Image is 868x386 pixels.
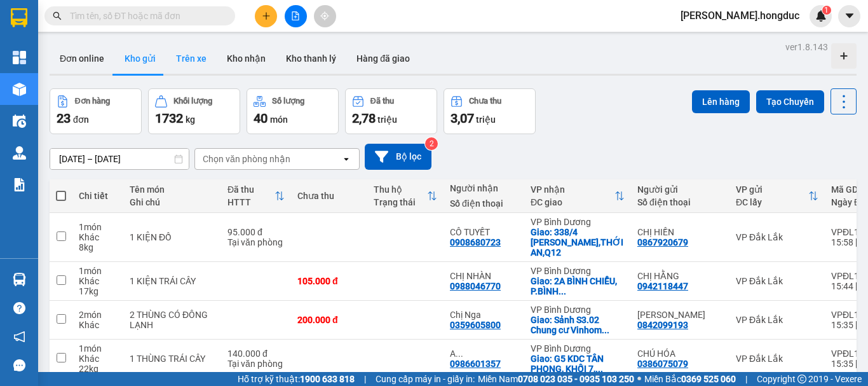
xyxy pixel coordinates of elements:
[450,310,518,320] div: Chị Nga
[531,266,625,276] div: VP Bình Dương
[637,348,723,359] div: CHÚ HÓA
[130,232,215,242] div: 1 KIỆN ĐỒ
[844,10,855,22] span: caret-down
[736,354,818,364] div: VP Đắk Lắk
[531,276,625,296] div: Giao: 2A BÌNH CHIỂU, P.BÌNH CHIỂU, THỦ ĐỨC
[79,232,117,242] div: Khác
[450,281,501,291] div: 0988046770
[130,310,215,330] div: 2 THÙNG CÓ ĐÔNG LẠNH
[13,331,25,343] span: notification
[444,88,536,134] button: Chưa thu3,07 triệu
[644,372,736,386] span: Miền Bắc
[637,359,688,369] div: 0386075079
[79,286,117,296] div: 17 kg
[451,111,474,126] span: 3,07
[50,43,114,74] button: Đơn online
[297,276,361,286] div: 105.000 đ
[79,310,117,320] div: 2 món
[824,6,829,15] span: 1
[79,191,117,201] div: Chi tiết
[374,184,427,195] div: Thu hộ
[221,179,291,213] th: Toggle SortBy
[450,198,518,209] div: Số điện thoại
[227,348,285,359] div: 140.000 đ
[602,325,609,335] span: ...
[79,242,117,252] div: 8 kg
[297,191,361,201] div: Chưa thu
[450,183,518,193] div: Người nhận
[130,197,215,207] div: Ghi chú
[352,111,376,126] span: 2,78
[291,11,300,20] span: file-add
[374,197,427,207] div: Trạng thái
[314,5,336,27] button: aim
[11,8,27,27] img: logo-vxr
[637,271,723,281] div: CHỊ HẰNG
[531,227,625,258] div: Giao: 338/4 TÔ TÂN,THỚI AN,Q12
[478,372,634,386] span: Miền Nam
[518,374,634,384] strong: 0708 023 035 - 0935 103 250
[13,83,26,96] img: warehouse-icon
[670,8,810,24] span: [PERSON_NAME].hongduc
[50,149,189,169] input: Select a date range.
[345,88,437,134] button: Đã thu2,78 triệu
[736,232,818,242] div: VP Đắk Lắk
[756,90,824,113] button: Tạo Chuyến
[13,273,26,286] img: warehouse-icon
[450,237,501,247] div: 0908680723
[255,5,277,27] button: plus
[227,227,285,237] div: 95.000 đ
[320,11,329,20] span: aim
[531,184,614,195] div: VP nhận
[450,320,501,330] div: 0359605800
[173,97,212,106] div: Khối lượng
[50,88,142,134] button: Đơn hàng23đơn
[531,197,614,207] div: ĐC giao
[254,111,268,126] span: 40
[270,114,288,125] span: món
[130,184,215,195] div: Tên món
[681,374,736,384] strong: 0369 525 060
[79,266,117,276] div: 1 món
[13,51,26,64] img: dashboard-icon
[346,43,420,74] button: Hàng đã giao
[745,372,747,386] span: |
[217,43,276,74] button: Kho nhận
[637,376,641,382] span: ⚪️
[736,276,818,286] div: VP Đắk Lắk
[531,305,625,315] div: VP Bình Dương
[272,97,304,106] div: Số lượng
[692,90,750,113] button: Lên hàng
[531,315,625,335] div: Giao: Sảnh S3.02 Chung cư Vinhome Grand Park, P Long Thạnh Mỹ, Q 9, HCM.
[13,178,26,191] img: solution-icon
[262,11,271,20] span: plus
[166,43,217,74] button: Trên xe
[79,222,117,232] div: 1 món
[238,372,355,386] span: Hỗ trợ kỹ thuật:
[524,179,631,213] th: Toggle SortBy
[114,43,166,74] button: Kho gửi
[227,184,275,195] div: Đã thu
[79,364,117,374] div: 22 kg
[450,227,518,237] div: CÔ TUYẾT
[637,310,723,320] div: ANH NGỌC
[57,111,71,126] span: 23
[822,6,831,15] sup: 1
[736,315,818,325] div: VP Đắk Lắk
[559,286,566,296] span: ...
[297,315,361,325] div: 200.000 đ
[637,184,723,195] div: Người gửi
[13,146,26,160] img: warehouse-icon
[469,97,501,106] div: Chưa thu
[70,9,220,23] input: Tìm tên, số ĐT hoặc mã đơn
[531,217,625,227] div: VP Bình Dương
[595,364,603,374] span: ...
[13,359,25,371] span: message
[227,359,285,369] div: Tại văn phòng
[130,276,215,286] div: 1 KIỆN TRÁI CÂY
[637,237,688,247] div: 0867920679
[73,114,89,125] span: đơn
[450,348,518,359] div: A HÙNG(0969222662)
[79,354,117,364] div: Khác
[785,40,828,54] div: ver 1.8.143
